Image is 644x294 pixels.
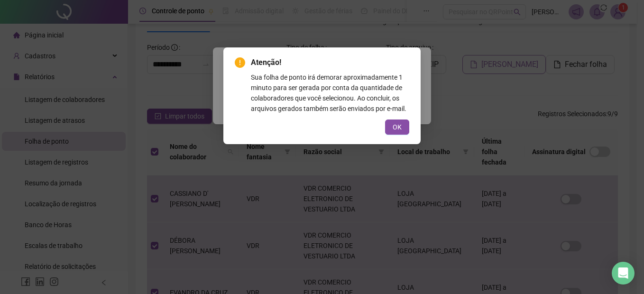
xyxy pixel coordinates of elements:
div: Open Intercom Messenger [612,262,635,285]
span: Atenção! [251,57,409,68]
span: exclamation-circle [235,57,245,68]
span: OK [393,122,402,132]
div: Sua folha de ponto irá demorar aproximadamente 1 minuto para ser gerada por conta da quantidade d... [251,72,409,114]
button: OK [385,119,409,135]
